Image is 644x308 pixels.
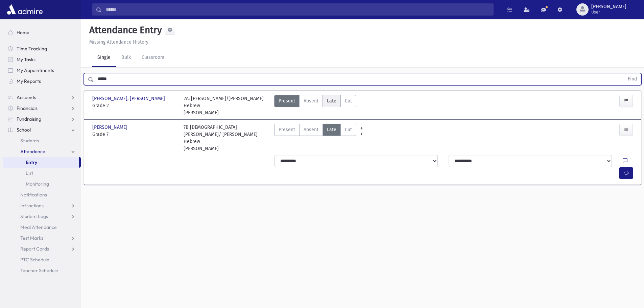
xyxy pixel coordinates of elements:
input: Search [102,3,493,16]
a: Classroom [136,48,170,67]
span: Student Logs [20,213,48,219]
span: Home [17,29,29,35]
a: Home [3,27,81,38]
a: Missing Attendance History [87,39,148,45]
span: User [591,9,626,15]
a: Entry [3,157,79,168]
a: Bulk [116,48,136,67]
a: Attendance [3,146,81,157]
a: Test Marks [3,233,81,243]
span: School [17,127,31,133]
a: Student Logs [3,211,81,222]
span: [PERSON_NAME] [591,4,626,9]
a: Fundraising [3,114,81,124]
a: List [3,168,81,179]
span: Grade 7 [92,131,177,138]
a: Accounts [3,92,81,103]
span: Financials [17,105,38,111]
a: PTC Schedule [3,254,81,265]
span: Teacher Schedule [20,267,58,274]
span: Fundraising [17,116,41,122]
a: Notifications [3,189,81,200]
span: Present [279,97,295,104]
span: Monitoring [26,181,49,187]
span: Late [327,126,336,133]
div: 2A: [PERSON_NAME]/[PERSON_NAME] Hebrew [PERSON_NAME] [184,95,268,116]
span: Cut [345,97,352,104]
span: My Reports [17,78,41,84]
u: Missing Attendance History [89,39,148,45]
a: My Reports [3,76,81,87]
div: 7B [DEMOGRAPHIC_DATA][PERSON_NAME]/ [PERSON_NAME] Hebrew [PERSON_NAME] [184,124,268,152]
a: School [3,124,81,135]
h5: Attendance Entry [87,24,162,36]
a: Teacher Schedule [3,265,81,276]
span: My Appointments [17,67,54,73]
a: My Appointments [3,65,81,76]
span: Infractions [20,203,44,209]
a: Monitoring [3,179,81,189]
span: My Tasks [17,56,35,63]
a: Infractions [3,200,81,211]
span: Entry [26,159,37,165]
span: Report Cards [20,246,49,252]
span: Grade 2 [92,102,177,109]
span: Notifications [20,192,47,198]
img: AdmirePro [5,3,44,16]
span: Cut [345,126,352,133]
span: Students [20,138,39,144]
div: AttTypes [274,124,356,152]
a: Single [92,48,116,67]
span: PTC Schedule [20,257,49,263]
span: Meal Attendance [20,224,57,230]
a: Meal Attendance [3,222,81,233]
span: Late [327,97,336,104]
button: Find [624,73,641,85]
a: Students [3,135,81,146]
span: Attendance [20,148,45,155]
span: Absent [304,97,318,104]
div: AttTypes [274,95,356,116]
span: Absent [304,126,318,133]
span: [PERSON_NAME] [92,124,129,131]
a: Financials [3,103,81,114]
span: List [26,170,33,176]
span: Accounts [17,94,36,100]
a: Report Cards [3,243,81,254]
span: Time Tracking [17,46,47,52]
a: Time Tracking [3,43,81,54]
span: Test Marks [20,235,43,241]
span: [PERSON_NAME], [PERSON_NAME] [92,95,166,102]
a: My Tasks [3,54,81,65]
span: Present [279,126,295,133]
